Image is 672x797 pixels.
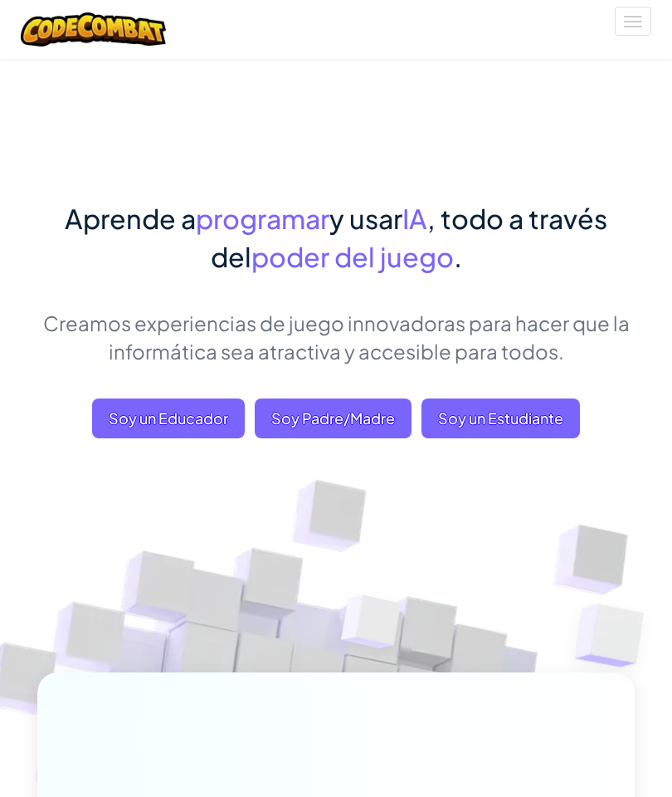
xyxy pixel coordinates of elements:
[402,202,427,235] span: IA
[21,12,166,46] img: CodeCombat logo
[421,398,580,438] button: Soy un Estudiante
[196,202,329,235] span: programar
[255,398,411,438] a: Soy Padre/Madre
[454,240,462,273] span: .
[37,309,635,365] p: Creamos experiencias de juego innovadoras para hacer que la informática sea atractiva y accesible...
[329,202,402,235] span: y usar
[308,560,436,693] img: Overlap cubes
[251,240,454,273] span: poder del juego
[92,398,245,438] a: Soy un Educador
[65,202,196,235] span: Aprende a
